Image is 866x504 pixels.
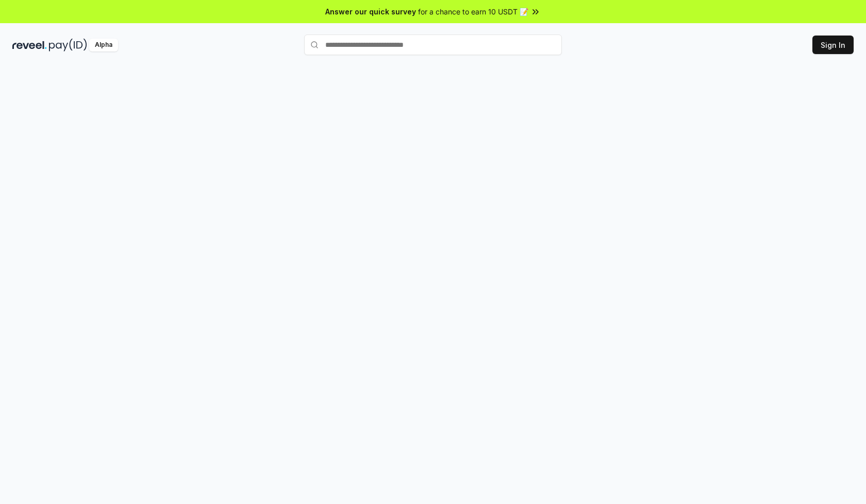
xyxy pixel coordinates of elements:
[418,6,528,17] span: for a chance to earn 10 USDT 📝
[325,6,416,17] span: Answer our quick survey
[49,39,87,51] img: pay_id
[12,39,47,51] img: reveel_dark
[89,39,118,51] div: Alpha
[812,36,854,54] button: Sign In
